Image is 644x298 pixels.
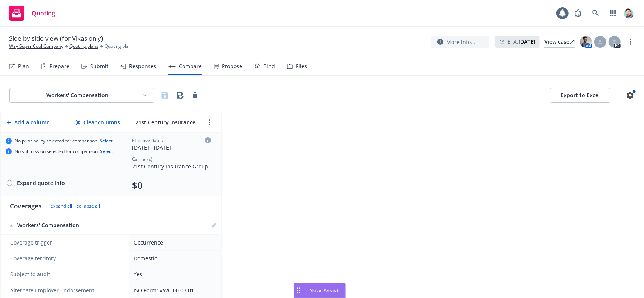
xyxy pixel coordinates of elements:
[9,43,63,50] a: Way Super Cool Company
[606,6,621,21] a: Switch app
[132,137,211,144] div: Effective dates
[309,287,339,293] span: Nova Assist
[179,63,202,69] div: Compare
[6,3,58,24] a: Quoting
[16,92,139,99] div: Workers' Compensation
[134,117,202,128] input: 21st Century Insurance Group
[222,63,242,69] div: Propose
[69,43,98,50] a: Quoting plans
[626,37,635,46] a: more
[518,38,535,45] strong: [DATE]
[129,63,156,69] div: Responses
[132,137,211,151] div: Click to edit column carrier quote details
[446,38,475,46] span: More info...
[134,254,214,262] div: Domestic
[588,6,603,21] a: Search
[132,144,211,151] div: [DATE] - [DATE]
[5,115,51,130] button: Add a column
[296,63,307,69] div: Files
[550,88,610,103] button: Export to Excel
[132,162,211,170] div: 21st Century Insurance Group
[105,43,131,50] span: Quoting plan
[205,118,214,127] a: more
[209,221,218,230] a: editPencil
[134,238,214,246] div: Occurrence
[507,38,535,46] span: ETA :
[263,63,275,69] div: Bind
[90,63,108,69] div: Submit
[134,270,214,278] div: Yes
[15,148,113,154] span: No submission selected for comparison.
[571,6,586,21] a: Report a Bug
[431,36,489,48] button: More info...
[294,283,346,298] button: Nova Assist
[18,63,29,69] div: Plan
[10,287,94,294] span: Alternate Employer Endorsement
[580,36,592,48] img: photo
[132,179,211,191] div: Total premium (click to edit billing info)
[10,255,121,262] span: Coverage territory
[9,88,154,103] button: Workers' Compensation
[9,34,103,43] span: Side by side view (for Vikas only)
[51,203,72,209] button: expand all
[6,176,65,191] button: Expand quote info
[132,179,143,191] button: $0
[32,10,55,16] span: Quoting
[10,202,41,211] div: Coverages
[10,222,121,229] div: Workers' Compensation
[544,36,575,47] div: View case
[134,286,214,294] div: ISO Form: #WC 00 03 01
[132,156,211,162] div: Carrier(s)
[544,36,575,48] a: View case
[77,203,100,209] button: collapse all
[294,283,303,298] div: Drag to move
[10,239,121,246] span: Coverage trigger
[623,7,635,19] img: photo
[15,138,113,144] span: No prior policy selected for comparison.
[74,115,121,130] button: Clear columns
[49,63,69,69] div: Prepare
[10,270,121,278] span: Subject to audit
